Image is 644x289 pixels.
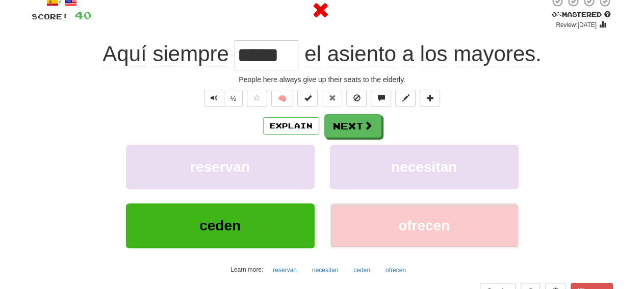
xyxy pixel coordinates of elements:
[550,10,613,19] div: Mastered
[126,203,315,248] button: ceden
[32,74,613,85] div: People here always give up their seats to the elderly.
[324,114,381,138] button: Next
[199,218,241,233] span: ceden
[330,145,519,189] button: necesitan
[190,159,250,175] span: reservan
[391,159,457,175] span: necesitan
[102,42,146,66] span: Aquí
[152,42,228,66] span: siempre
[552,10,562,18] span: 0 %
[420,42,448,66] span: los
[263,117,319,135] button: Explain
[322,90,342,107] button: Reset to 0% Mastered (alt+r)
[32,12,68,21] span: Score:
[224,90,243,107] button: ½
[371,90,391,107] button: Discuss sentence (alt+u)
[230,266,263,273] small: Learn more:
[306,262,344,278] button: necesitan
[402,42,414,66] span: a
[420,90,440,107] button: Add to collection (alt+a)
[556,21,597,29] small: Review: [DATE]
[298,42,541,66] span: .
[380,262,411,278] button: ofrecen
[346,90,367,107] button: Ignore sentence (alt+i)
[398,218,450,233] span: ofrecen
[126,145,315,189] button: reservan
[297,90,318,107] button: Set this sentence to 100% Mastered (alt+m)
[202,90,243,107] div: Text-to-speech controls
[327,42,396,66] span: asiento
[304,42,321,66] span: el
[74,9,92,21] span: 40
[348,262,376,278] button: ceden
[204,90,224,107] button: Play sentence audio (ctl+space)
[453,42,535,66] span: mayores
[247,90,267,107] button: Favorite sentence (alt+f)
[330,203,519,248] button: ofrecen
[271,90,293,107] button: 🧠
[395,90,416,107] button: Edit sentence (alt+d)
[267,262,302,278] button: reservan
